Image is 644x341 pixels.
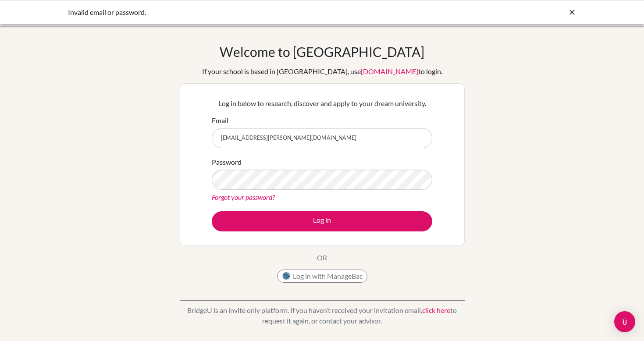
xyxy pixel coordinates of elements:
[422,306,450,314] a: click here
[68,7,445,18] div: Invalid email or password.
[212,211,432,231] button: Log in
[277,270,367,283] button: Log in with ManageBac
[317,252,327,263] p: OR
[180,305,465,326] p: BridgeU is an invite only platform. If you haven’t received your invitation email, to request it ...
[212,98,432,109] p: Log in below to research, discover and apply to your dream university.
[220,44,424,60] h1: Welcome to [GEOGRAPHIC_DATA]
[212,193,275,201] a: Forgot your password?
[361,67,418,75] a: [DOMAIN_NAME]
[614,311,635,332] div: Open Intercom Messenger
[212,157,242,167] label: Password
[212,115,228,126] label: Email
[202,66,442,77] div: If your school is based in [GEOGRAPHIC_DATA], use to login.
